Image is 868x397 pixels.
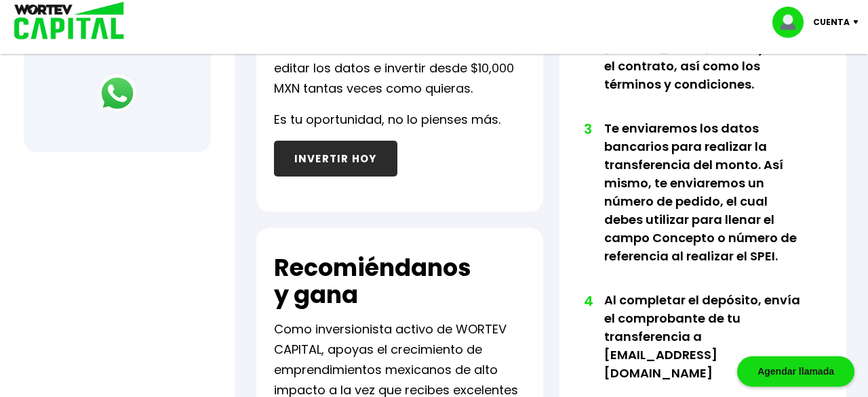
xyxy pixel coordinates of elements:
p: Es tu oportunidad, no lo pienses más. [274,110,500,130]
p: En tu perfil de WORTEV CAPITAL puedes consultar el estado de los rendimientos, editar los datos e... [274,18,526,99]
h2: Recomiéndanos y gana [274,254,471,308]
li: [PERSON_NAME], revisa y firma el contrato, así como los términos y condiciones. [604,39,804,119]
img: logos_whatsapp-icon.242b2217.svg [98,74,136,112]
button: INVERTIR HOY [274,141,397,177]
img: profile-image [772,7,813,38]
div: Agendar llamada [737,356,854,387]
span: 4 [584,291,591,311]
span: 3 [584,119,591,139]
img: icon-down [850,20,868,24]
li: Te enviaremos los datos bancarios para realizar la transferencia del monto. Así mismo, te enviare... [604,119,804,291]
p: Cuenta [813,12,850,32]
